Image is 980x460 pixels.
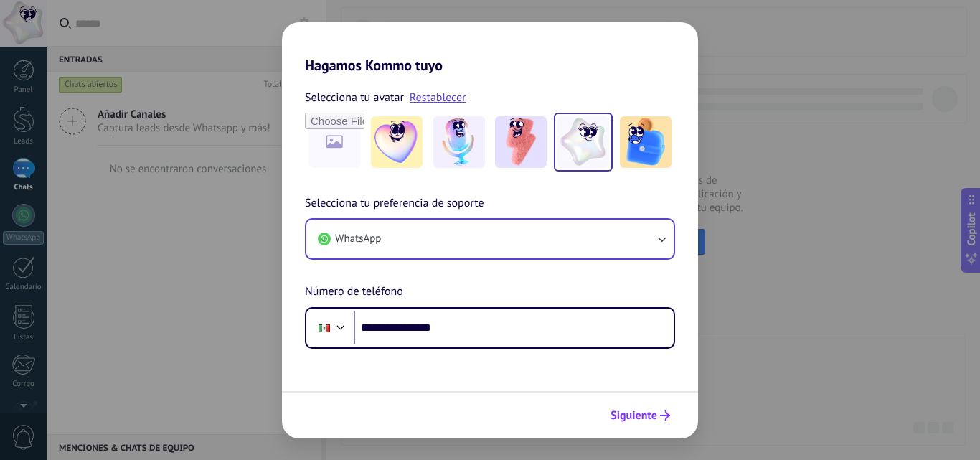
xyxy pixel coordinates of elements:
[306,220,674,258] button: WhatsApp
[410,90,466,105] a: Restablecer
[620,116,672,168] img: -5.jpeg
[282,22,698,74] h2: Hagamos Kommo tuyo
[305,88,404,107] span: Selecciona tu avatar
[557,116,609,168] img: -4.jpeg
[311,313,338,343] div: Mexico: + 52
[433,116,485,168] img: -2.jpeg
[335,232,381,246] span: WhatsApp
[604,403,677,428] button: Siguiente
[371,116,423,168] img: -1.jpeg
[305,194,484,213] span: Selecciona tu preferencia de soporte
[305,283,403,301] span: Número de teléfono
[611,410,657,421] span: Siguiente
[495,116,547,168] img: -3.jpeg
